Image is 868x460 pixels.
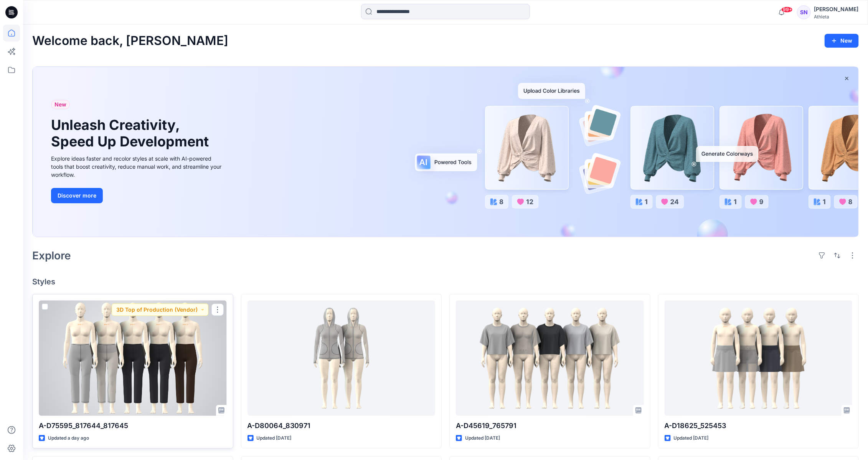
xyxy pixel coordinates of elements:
p: Updated [DATE] [674,434,709,442]
div: [PERSON_NAME] [814,5,858,14]
div: Athleta [814,14,858,20]
p: A-D75595_817644_817645 [39,420,227,431]
h1: Unleash Creativity, Speed Up Development [51,117,212,150]
p: A-D80064_830971 [248,420,436,431]
p: Updated [DATE] [465,434,500,442]
p: A-D18625_525453 [665,420,853,431]
a: A-D80064_830971 [248,301,436,416]
a: A-D45619_765791 [456,301,644,416]
div: Explore ideas faster and recolor styles at scale with AI-powered tools that boost creativity, red... [51,154,224,179]
p: A-D45619_765791 [456,420,644,431]
a: A-D18625_525453 [665,301,853,416]
button: Discover more [51,188,103,203]
span: 99+ [781,7,793,13]
a: A-D75595_817644_817645 [39,301,227,416]
h2: Explore [32,249,71,262]
p: Updated [DATE] [257,434,292,442]
h2: Welcome back, [PERSON_NAME] [32,34,228,48]
div: SN [797,5,811,19]
span: New [54,100,66,109]
a: Discover more [51,188,224,203]
p: Updated a day ago [48,434,89,442]
button: New [825,34,859,48]
h4: Styles [32,277,859,286]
